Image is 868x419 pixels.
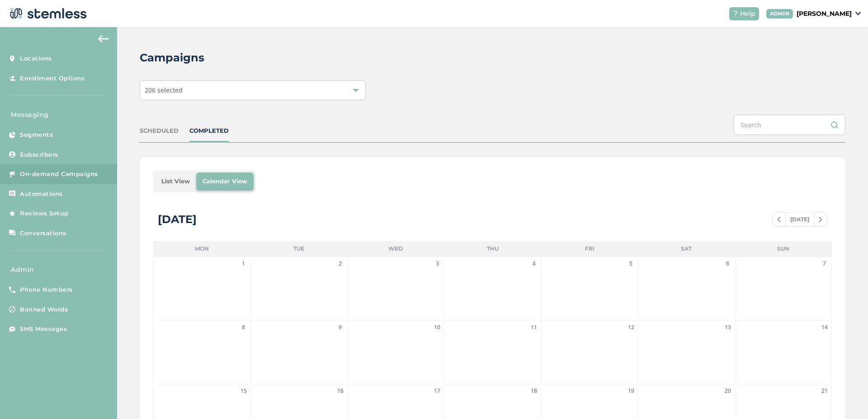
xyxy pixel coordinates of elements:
li: Fri [541,241,638,256]
li: Sun [735,241,832,256]
span: 4 [529,259,538,268]
iframe: Chat Widget [823,376,868,419]
span: 11 [529,323,538,332]
span: Banned Words [20,305,68,314]
li: Calendar View [196,172,254,191]
span: Help [740,9,755,19]
span: Reviews Setup [20,209,69,218]
img: icon-arrow-back-accent-c549486e.svg [98,35,109,42]
span: 20 [723,386,732,396]
span: Conversations [20,229,66,238]
li: Sat [638,241,735,256]
img: icon-chevron-right-bae969c5.svg [819,217,822,222]
div: [DATE] [158,211,197,228]
input: Search [734,115,845,135]
img: icon-help-white-03924b79.svg [733,11,738,16]
div: SCHEDULED [140,126,179,135]
span: 6 [723,259,732,268]
div: COMPLETED [189,126,229,135]
span: 12 [627,323,636,332]
span: 19 [627,386,636,396]
span: On-demand Campaigns [20,170,98,179]
span: [DATE] [785,213,814,226]
span: SMS Messages [20,325,67,334]
li: List View [155,172,196,191]
span: Automations [20,190,63,199]
span: 14 [820,323,829,332]
li: Mon [153,241,250,256]
li: Wed [347,241,444,256]
span: 9 [336,323,345,332]
span: Enrollment Options [20,74,85,83]
p: [PERSON_NAME] [797,9,852,19]
img: logo-dark-0685b13c.svg [7,5,87,23]
span: 18 [529,386,538,396]
span: 3 [433,259,442,268]
img: icon_down-arrow-small-66adaf34.svg [855,12,861,15]
span: Segments [20,130,53,140]
span: 17 [433,386,442,396]
span: 10 [433,323,442,332]
li: Thu [444,241,541,256]
span: 16 [336,386,345,396]
span: Phone Numbers [20,285,73,294]
span: 1 [239,259,248,268]
span: 15 [239,386,248,396]
span: 2 [336,259,345,268]
div: ADMIN [766,9,793,19]
h2: Campaigns [140,50,204,66]
span: 13 [723,323,732,332]
img: icon-chevron-left-b8c47ebb.svg [777,217,781,222]
span: 206 selected [145,86,183,94]
span: 5 [627,259,636,268]
span: 7 [820,259,829,268]
span: 8 [239,323,248,332]
span: Locations [20,54,52,63]
li: Tue [250,241,347,256]
span: Subscribers [20,150,58,159]
span: 21 [820,386,829,396]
